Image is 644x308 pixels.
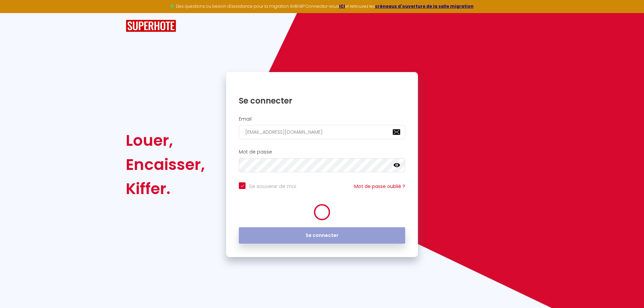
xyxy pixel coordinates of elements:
[126,177,205,201] div: Kiffer.
[126,152,205,177] div: Encaisser,
[239,125,405,139] input: Ton Email
[375,3,474,9] a: créneaux d'ouverture de la salle migration
[239,96,405,106] h1: Se connecter
[126,128,205,152] div: Louer,
[339,3,345,9] a: ICI
[126,20,176,32] img: SuperHote logo
[239,149,405,155] h2: Mot de passe
[354,183,405,190] a: Mot de passe oublié ?
[239,116,405,122] h2: Email
[239,227,405,244] button: Se connecter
